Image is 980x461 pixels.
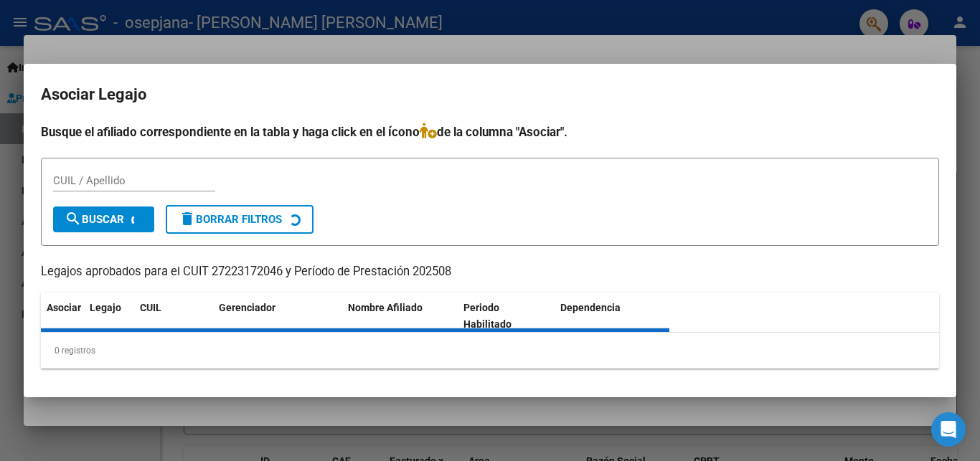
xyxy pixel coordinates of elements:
button: Buscar [53,206,154,232]
h2: Asociar Legajo [41,81,939,108]
div: 0 registros [41,333,939,369]
span: Dependencia [560,302,621,313]
h4: Busque el afiliado correspondiente en la tabla y haga click en el ícono de la columna "Asociar". [41,123,939,141]
span: Gerenciador [219,302,275,313]
mat-icon: search [65,210,82,227]
span: Borrar Filtros [179,213,282,226]
p: Legajos aprobados para el CUIT 27223172046 y Período de Prestación 202508 [41,263,939,281]
datatable-header-cell: Dependencia [555,293,670,340]
span: Buscar [65,213,124,226]
datatable-header-cell: Legajo [84,293,134,340]
datatable-header-cell: Gerenciador [213,293,342,340]
div: Open Intercom Messenger [931,412,966,447]
span: Periodo Habilitado [463,302,512,330]
datatable-header-cell: Periodo Habilitado [458,293,555,340]
datatable-header-cell: Asociar [41,293,84,340]
datatable-header-cell: CUIL [134,293,213,340]
button: Borrar Filtros [166,205,314,234]
datatable-header-cell: Nombre Afiliado [342,293,458,340]
span: CUIL [140,302,161,313]
span: Nombre Afiliado [348,302,423,313]
mat-icon: delete [179,210,196,227]
span: Legajo [90,302,121,313]
span: Asociar [47,302,81,313]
